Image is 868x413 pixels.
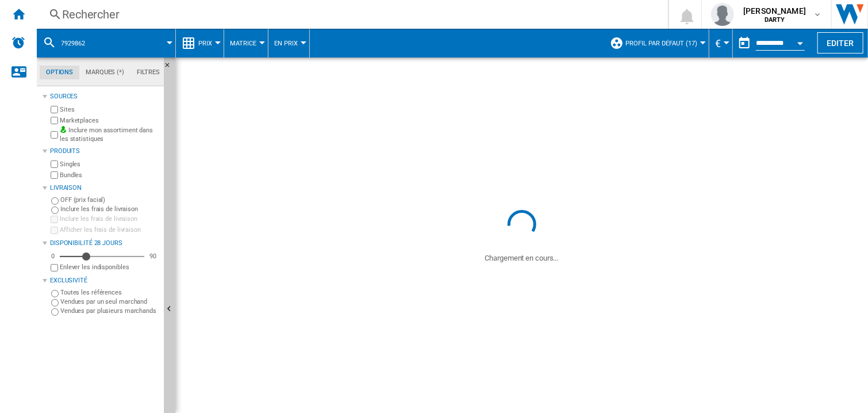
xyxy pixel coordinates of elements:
[817,32,863,53] button: Editer
[51,206,59,214] input: Inclure les frais de livraison
[733,32,756,55] button: md-calendar
[60,171,159,179] label: Bundles
[625,40,697,47] span: Profil par défaut (17)
[60,116,159,125] label: Marketplaces
[182,29,218,58] div: Prix
[51,299,59,307] input: Vendues par un seul marchand
[274,40,298,47] span: En Prix
[50,183,159,193] div: Livraison
[711,3,734,26] img: profile.jpg
[61,40,85,47] span: 7929862
[147,252,159,261] div: 90
[130,66,166,79] md-tab-item: Filtres
[765,16,785,24] b: DARTY
[51,197,59,205] input: OFF (prix facial)
[625,29,703,58] button: Profil par défaut (17)
[61,29,97,58] button: 7929862
[62,6,638,22] div: Rechercher
[51,290,59,297] input: Toutes les références
[43,29,170,58] div: 7929862
[715,29,727,58] button: €
[51,227,58,234] input: Afficher les frais de livraison
[60,205,159,213] label: Inclure les frais de livraison
[60,126,159,144] label: Inclure mon assortiment dans les statistiques
[60,215,159,223] label: Inclure les frais de livraison
[51,106,58,113] input: Sites
[274,29,304,58] button: En Prix
[743,5,806,17] span: [PERSON_NAME]
[40,66,79,79] md-tab-item: Options
[790,31,811,52] button: Open calendar
[60,251,144,262] md-slider: Disponibilité
[230,29,262,58] button: Matrice
[51,117,58,124] input: Marketplaces
[715,37,721,49] span: €
[51,308,59,316] input: Vendues par plusieurs marchands
[60,196,159,204] label: OFF (prix facial)
[79,66,130,79] md-tab-item: Marques (*)
[60,297,159,306] label: Vendues par un seul marchand
[51,160,58,168] input: Singles
[198,29,218,58] button: Prix
[230,40,256,47] span: Matrice
[51,264,58,271] input: Afficher les frais de livraison
[50,92,159,101] div: Sources
[48,252,57,261] div: 0
[610,29,703,58] div: Profil par défaut (17)
[60,263,159,271] label: Enlever les indisponibles
[60,160,159,169] label: Singles
[60,126,67,133] img: mysite-bg-18x18.png
[51,216,58,223] input: Inclure les frais de livraison
[60,307,159,315] label: Vendues par plusieurs marchands
[50,276,159,285] div: Exclusivité
[51,128,58,142] input: Inclure mon assortiment dans les statistiques
[485,254,559,262] ng-transclude: Chargement en cours...
[60,288,159,297] label: Toutes les références
[11,36,25,49] img: alerts-logo.svg
[50,239,159,248] div: Disponibilité 28 Jours
[51,171,58,179] input: Bundles
[60,225,159,234] label: Afficher les frais de livraison
[60,105,159,114] label: Sites
[50,147,159,156] div: Produits
[709,29,733,58] md-menu: Currency
[198,40,212,47] span: Prix
[164,58,178,78] button: Masquer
